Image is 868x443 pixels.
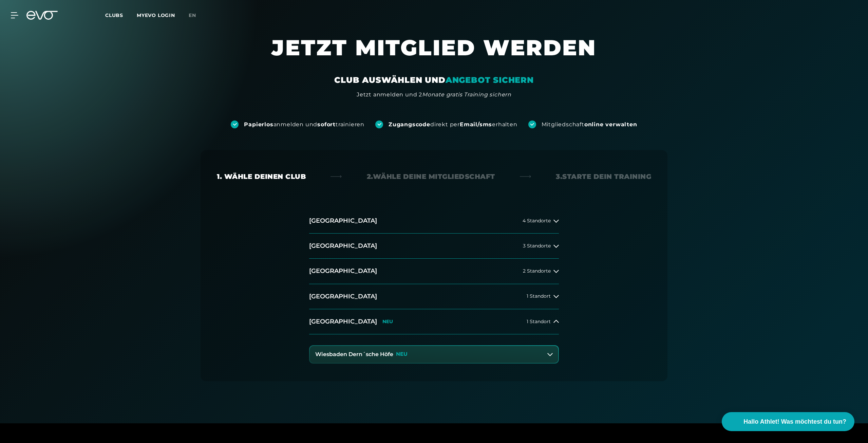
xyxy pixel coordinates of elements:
[309,242,377,250] h2: [GEOGRAPHIC_DATA]
[389,121,517,128] div: direkt per erhalten
[722,412,854,431] button: Hallo Athlet! Was möchtest du tun?
[309,284,559,309] button: [GEOGRAPHIC_DATA]1 Standort
[244,121,273,128] strong: Papierlos
[523,243,551,248] span: 3 Standorte
[317,121,336,128] strong: sofort
[309,217,377,225] h2: [GEOGRAPHIC_DATA]
[396,351,408,357] p: NEU
[584,121,637,128] strong: online verwalten
[523,269,551,274] span: 2 Standorte
[189,12,196,18] span: en
[460,121,492,128] strong: Email/sms
[309,208,559,234] button: [GEOGRAPHIC_DATA]4 Standorte
[310,346,558,363] button: Wiesbaden Dern´sche HöfeNEU
[367,172,495,181] div: 2. Wähle deine Mitgliedschaft
[244,121,364,128] div: anmelden und trainieren
[309,267,377,275] h2: [GEOGRAPHIC_DATA]
[382,319,393,325] p: NEU
[309,317,377,326] h2: [GEOGRAPHIC_DATA]
[334,75,533,86] div: CLUB AUSWÄHLEN UND
[137,12,175,18] a: MYEVO LOGIN
[217,172,306,181] div: 1. Wähle deinen Club
[309,234,559,259] button: [GEOGRAPHIC_DATA]3 Standorte
[230,34,638,75] h1: JETZT MITGLIED WERDEN
[105,12,137,18] a: Clubs
[556,172,651,181] div: 3. Starte dein Training
[189,12,204,19] a: en
[315,351,393,357] h3: Wiesbaden Dern´sche Höfe
[523,218,551,223] span: 4 Standorte
[542,121,637,128] div: Mitgliedschaft
[309,309,559,334] button: [GEOGRAPHIC_DATA]NEU1 Standort
[527,294,551,299] span: 1 Standort
[105,12,123,18] span: Clubs
[743,417,846,426] span: Hallo Athlet! Was möchtest du tun?
[309,292,377,301] h2: [GEOGRAPHIC_DATA]
[357,91,511,99] div: Jetzt anmelden und 2
[446,75,534,85] em: ANGEBOT SICHERN
[422,91,511,98] em: Monate gratis Training sichern
[389,121,430,128] strong: Zugangscode
[309,259,559,284] button: [GEOGRAPHIC_DATA]2 Standorte
[527,319,551,324] span: 1 Standort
